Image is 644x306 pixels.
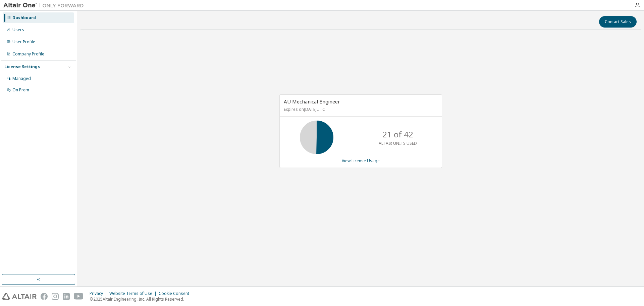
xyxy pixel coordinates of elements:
[63,293,70,300] img: linkedin.svg
[159,291,193,296] div: Cookie Consent
[2,293,37,300] img: altair_logo.svg
[12,15,36,20] div: Dashboard
[12,27,24,33] div: Users
[382,129,413,140] p: 21 of 42
[90,291,109,296] div: Privacy
[599,16,637,28] button: Contact Sales
[284,98,340,105] span: AU Mechanical Engineer
[109,291,159,296] div: Website Terms of Use
[12,51,44,57] div: Company Profile
[12,87,29,93] div: On Prem
[90,296,193,302] p: © 2025 Altair Engineering, Inc. All Rights Reserved.
[52,293,59,300] img: instagram.svg
[41,293,48,300] img: facebook.svg
[284,106,436,112] p: Expires on [DATE] UTC
[12,39,35,45] div: User Profile
[4,64,40,70] div: License Settings
[3,2,87,9] img: Altair One
[12,76,31,81] div: Managed
[74,293,84,300] img: youtube.svg
[379,140,417,146] p: ALTAIR UNITS USED
[342,158,380,164] a: View License Usage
